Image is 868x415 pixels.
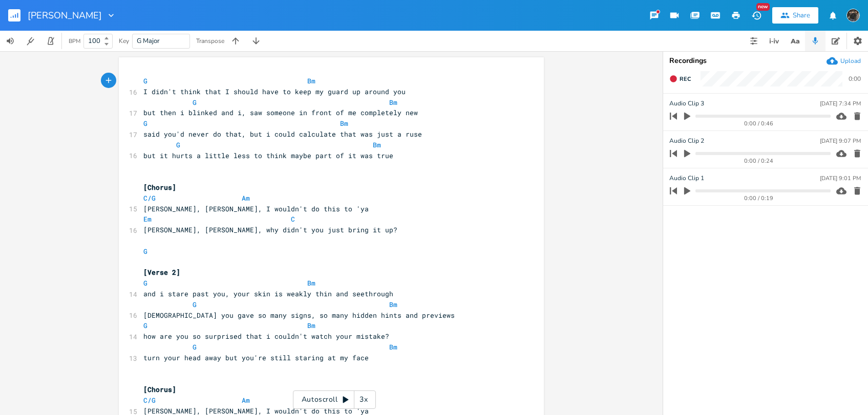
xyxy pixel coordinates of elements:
span: G [193,98,197,107]
span: [PERSON_NAME] [28,11,102,20]
span: and i stare past you, your skin is weakly thin and seethrough [143,289,393,298]
span: Am [242,193,250,203]
div: 0:00 / 0:46 [687,121,831,126]
span: Bm [340,119,348,128]
span: Audio Clip 1 [669,173,704,183]
span: G [143,278,147,288]
div: BPM [69,38,80,44]
span: [Chorus] [143,183,176,192]
span: Bm [373,140,381,149]
span: Bm [389,342,397,352]
div: 0:00 [849,76,861,82]
span: [PERSON_NAME], [PERSON_NAME], why didn't you just bring it up? [143,225,397,234]
span: Rec [680,75,691,83]
span: said you'd never do that, but i could calculate that was just a ruse [143,129,422,139]
div: Transpose [196,38,224,44]
span: but it hurts a little less to think maybe part of it was true [143,151,393,160]
button: New [746,6,767,25]
div: Upload [840,57,861,65]
span: turn your head away but you're still staring at my face [143,353,369,362]
div: 3x [354,390,373,409]
span: [DEMOGRAPHIC_DATA] you gave so many signs, so many hidden hints and previews [143,311,455,320]
span: Bm [307,278,315,288]
div: [DATE] 9:01 PM [820,176,861,181]
button: Rec [665,71,695,87]
span: [PERSON_NAME], [PERSON_NAME], I wouldn't do this to 'ya [143,204,369,213]
span: but then i blinked and i, saw someone in front of me completely new [143,108,418,117]
span: C/G [143,193,156,203]
button: Upload [827,55,861,67]
span: G [143,321,147,330]
div: Recordings [669,57,862,64]
span: Am [242,396,250,405]
span: Bm [307,76,315,85]
span: G [143,119,147,128]
span: how are you so surprised that i couldn't watch your mistake? [143,332,389,341]
div: [DATE] 9:07 PM [820,138,861,144]
div: 0:00 / 0:19 [687,195,831,201]
span: I didn't think that I should have to keep my guard up around you [143,87,406,96]
span: G [193,300,197,309]
span: G [176,140,180,149]
span: C [291,214,295,224]
div: Key [119,38,129,44]
span: Bm [389,98,397,107]
span: Audio Clip 3 [669,99,704,108]
img: August Tyler Gallant [846,9,860,22]
span: Audio Clip 2 [669,136,704,146]
div: Autoscroll [293,390,376,409]
div: 0:00 / 0:24 [687,158,831,164]
span: G [143,247,147,256]
div: [DATE] 7:34 PM [820,101,861,106]
span: Bm [389,300,397,309]
span: [Verse 2] [143,268,180,277]
span: [Chorus] [143,385,176,394]
div: Share [793,11,810,20]
span: Em [143,214,152,224]
span: G Major [137,36,160,46]
span: G [143,76,147,85]
span: G [193,342,197,352]
span: C/G [143,396,156,405]
div: New [756,3,770,11]
span: Bm [307,321,315,330]
button: Share [772,7,818,24]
